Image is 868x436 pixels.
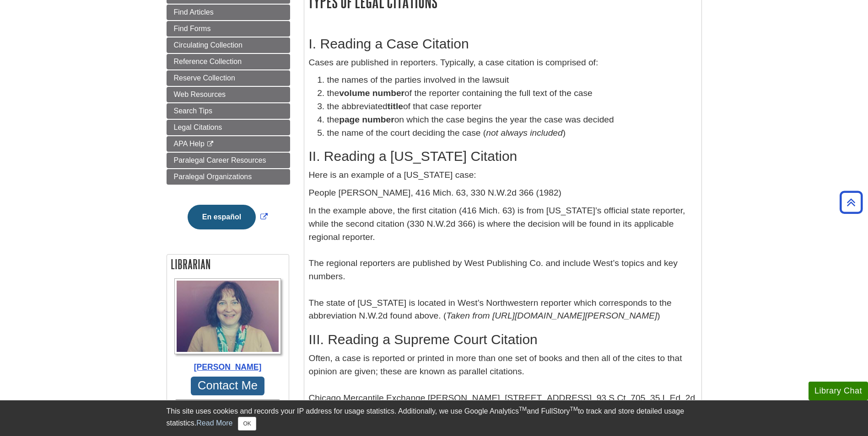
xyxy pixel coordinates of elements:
[327,127,697,140] li: the name of the court deciding the case ( )
[167,87,290,102] a: Web Resources
[188,205,256,229] button: En español
[309,36,697,52] h2: I. Reading a Case Citation
[174,25,211,32] span: Find Forms
[309,149,697,164] h2: II. Reading a [US_STATE] Citation
[167,153,290,168] a: Paralegal Career Resources
[167,169,290,185] a: Paralegal Organizations
[327,74,697,87] li: the names of the parties involved in the lawsuit
[206,141,214,147] i: This link opens in a new window
[167,120,290,135] a: Legal Citations
[570,406,578,412] sup: TM
[309,56,697,69] p: Cases are published in reporters. Typically, a case citation is comprised of:
[174,156,266,164] span: Paralegal Career Resources
[167,406,702,431] div: This site uses cookies and records your IP address for usage statistics. Additionally, we use Goo...
[309,204,697,323] p: In the example above, the first citation (416 Mich. 63) is from [US_STATE]’s official state repor...
[339,88,404,98] strong: volume number
[174,90,226,98] span: Web Resources
[167,5,290,20] a: Find Articles
[174,107,212,115] span: Search Tips
[167,136,290,152] a: APA Help
[486,128,562,138] em: not always included
[167,21,290,37] a: Find Forms
[172,361,284,373] div: [PERSON_NAME]
[327,100,697,113] li: the abbreviated of that case reporter
[339,115,394,124] strong: page number
[174,8,214,16] span: Find Articles
[172,278,284,373] a: Profile Photo [PERSON_NAME]
[191,377,265,395] a: Contact Me
[388,101,403,111] strong: title
[196,419,232,427] a: Read More
[309,332,697,347] h2: III. Reading a Supreme Court Citation
[174,278,281,354] img: Profile Photo
[167,255,289,274] h2: Librarian
[167,70,290,86] a: Reserve Collection
[167,103,290,119] a: Search Tips
[167,37,290,53] a: Circulating Collection
[327,87,697,100] li: the of the reporter containing the full text of the case
[174,173,252,181] span: Paralegal Organizations
[309,186,697,200] p: People [PERSON_NAME], 416 Mich. 63, 330 N.W.2d 366 (1982)
[809,382,868,400] button: Library Chat
[174,58,242,65] span: Reference Collection
[174,41,243,49] span: Circulating Collection
[309,169,697,182] p: Here is an example of a [US_STATE] case:
[836,196,866,208] a: Back to Top
[174,123,222,131] span: Legal Citations
[238,417,256,431] button: Close
[327,113,697,127] li: the on which the case begins the year the case was decided
[174,74,235,82] span: Reserve Collection
[185,213,270,221] a: Link opens in new window
[446,311,657,320] em: Taken from [URL][DOMAIN_NAME][PERSON_NAME]
[519,406,527,412] sup: TM
[167,54,290,69] a: Reference Collection
[174,140,205,148] span: APA Help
